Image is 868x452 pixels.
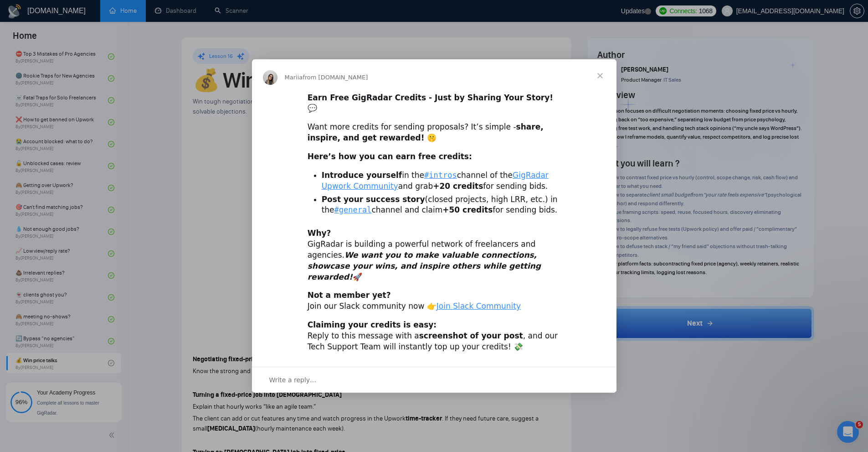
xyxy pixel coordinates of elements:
[263,70,277,85] img: Profile image for Mariia
[308,320,437,329] b: Claiming your credits is easy:
[252,367,616,393] div: Open conversation and reply
[308,229,331,238] b: Why?
[308,122,561,144] div: Want more credits for sending proposals? It’s simple -
[322,171,402,180] b: Introduce yourself
[308,250,541,281] i: We want you to make valuable connections, showcase your wins, and inspire others while getting re...
[433,182,483,191] b: +20 credits
[322,171,549,191] a: GigRadar Upwork Community
[419,331,523,340] b: screenshot of your post
[308,291,391,300] b: Not a member yet?
[322,195,425,204] b: Post your success story
[322,194,561,216] li: (closed projects, high LRR, etc.) in the channel and claim for sending bids.
[322,170,561,192] li: in the channel of the and grab for sending bids.
[424,171,457,180] a: #intros
[334,205,372,214] a: #general
[285,74,303,81] span: Mariia
[308,93,561,114] div: 💬
[303,74,368,81] span: from [DOMAIN_NAME]
[437,301,521,311] a: Join Slack Community
[308,152,472,161] b: Here’s how you can earn free credits:
[584,59,616,92] span: Close
[442,205,493,214] b: +50 credits
[308,290,561,312] div: Join our Slack community now 👉
[269,374,317,386] span: Write a reply…
[308,320,561,352] div: Reply to this message with a , and our Tech Support Team will instantly top up your credits! 💸
[308,228,561,282] div: GigRadar is building a powerful network of freelancers and agencies. 🚀
[308,93,553,102] b: Earn Free GigRadar Credits - Just by Sharing Your Story!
